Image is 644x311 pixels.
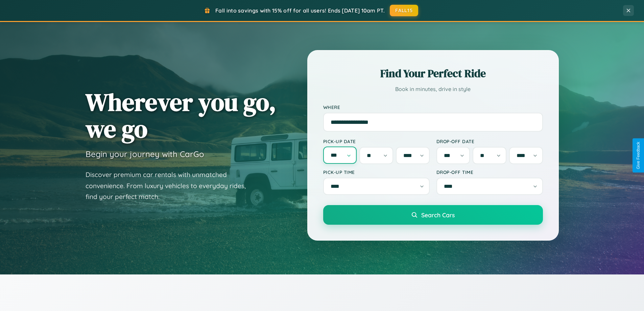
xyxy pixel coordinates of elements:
[323,104,543,110] label: Where
[323,169,430,175] label: Pick-up Time
[323,138,430,144] label: Pick-up Date
[215,7,385,14] span: Fall into savings with 15% off for all users! Ends [DATE] 10am PT.
[323,66,543,81] h2: Find Your Perfect Ride
[86,169,255,202] p: Discover premium car rentals with unmatched convenience. From luxury vehicles to everyday rides, ...
[86,89,276,142] h1: Wherever you go, we go
[323,205,543,225] button: Search Cars
[436,138,543,144] label: Drop-off Date
[436,169,543,175] label: Drop-off Time
[636,142,641,169] div: Give Feedback
[390,5,418,16] button: FALL15
[323,84,543,94] p: Book in minutes, drive in style
[86,149,204,159] h3: Begin your journey with CarGo
[421,211,455,219] span: Search Cars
